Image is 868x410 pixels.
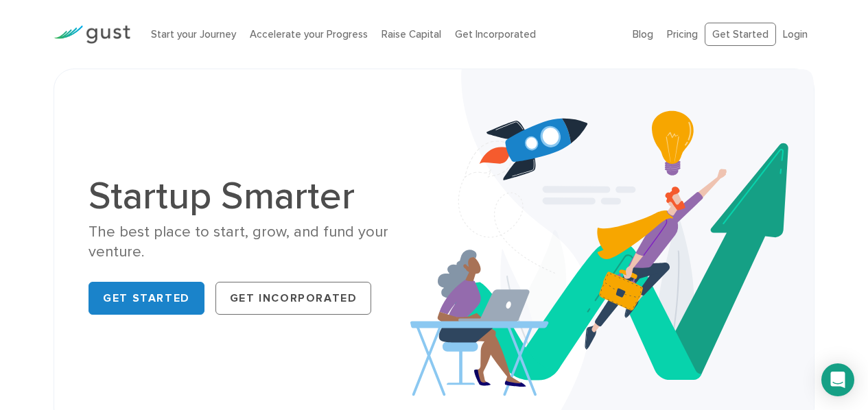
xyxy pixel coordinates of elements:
a: Get Started [705,23,776,47]
h1: Startup Smarter [89,177,423,215]
a: Raise Capital [382,28,441,40]
a: Get Started [89,282,204,315]
a: Blog [633,28,653,40]
a: Login [783,28,808,40]
a: Get Incorporated [215,282,372,315]
a: Get Incorporated [455,28,536,40]
a: Start your Journey [151,28,236,40]
img: Gust Logo [54,25,130,44]
a: Pricing [667,28,698,40]
a: Accelerate your Progress [250,28,368,40]
div: The best place to start, grow, and fund your venture. [89,222,423,263]
div: Open Intercom Messenger [821,363,854,396]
